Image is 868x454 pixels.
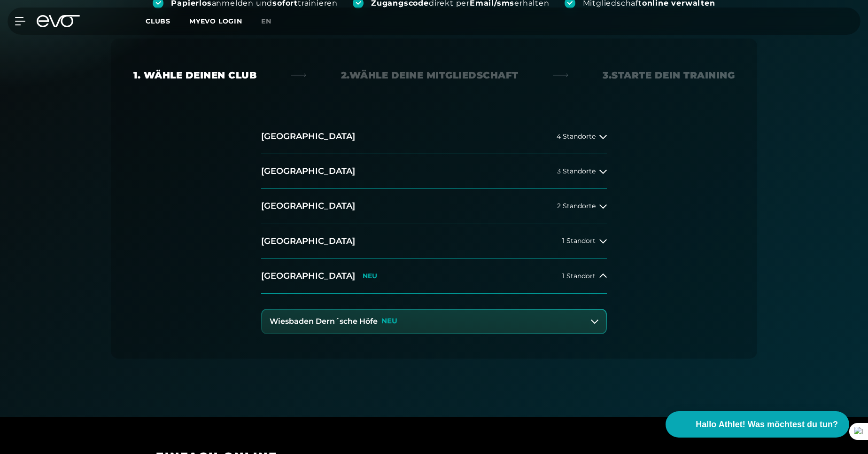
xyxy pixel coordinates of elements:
[146,16,189,25] a: Clubs
[341,69,519,82] div: 2. Wähle deine Mitgliedschaft
[261,154,607,189] button: [GEOGRAPHIC_DATA]3 Standorte
[562,273,596,280] span: 1 Standort
[270,317,378,326] h3: Wiesbaden Dern´sche Höfe
[261,119,607,154] button: [GEOGRAPHIC_DATA]4 Standorte
[261,189,607,224] button: [GEOGRAPHIC_DATA]2 Standorte
[261,165,355,177] h2: [GEOGRAPHIC_DATA]
[261,16,283,27] a: en
[557,133,596,140] span: 4 Standorte
[261,131,355,142] h2: [GEOGRAPHIC_DATA]
[557,203,596,210] span: 2 Standorte
[133,69,256,82] div: 1. Wähle deinen Club
[696,418,838,431] span: Hallo Athlet! Was möchtest du tun?
[261,224,607,259] button: [GEOGRAPHIC_DATA]1 Standort
[363,272,377,280] p: NEU
[262,310,606,333] button: Wiesbaden Dern´sche HöfeNEU
[261,17,271,25] span: en
[562,237,596,244] span: 1 Standort
[381,317,397,325] p: NEU
[261,235,355,247] h2: [GEOGRAPHIC_DATA]
[189,17,242,25] a: MYEVO LOGIN
[146,17,170,25] span: Clubs
[666,411,849,438] button: Hallo Athlet! Was möchtest du tun?
[603,69,735,82] div: 3. Starte dein Training
[261,200,355,212] h2: [GEOGRAPHIC_DATA]
[261,270,355,282] h2: [GEOGRAPHIC_DATA]
[557,168,596,175] span: 3 Standorte
[261,259,607,294] button: [GEOGRAPHIC_DATA]NEU1 Standort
